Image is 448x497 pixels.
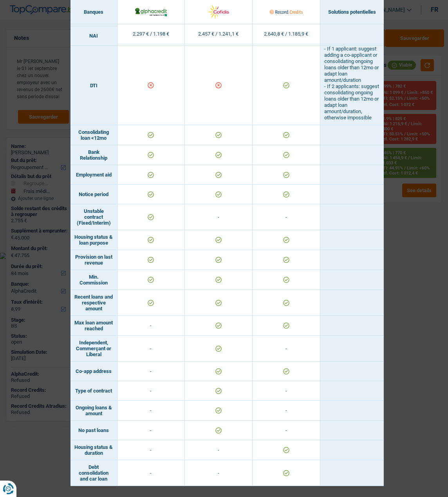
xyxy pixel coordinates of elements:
[117,460,185,486] td: -
[70,460,117,486] td: Debt consolidation and car loan
[70,381,117,401] td: Type of contract
[70,185,117,204] td: Notice period
[185,24,253,44] td: 2.457 € / 1.241,1 €
[70,204,117,230] td: Unstable contract (Fixed/Interim)
[117,381,185,401] td: -
[202,4,235,20] img: Cofidis
[117,421,185,440] td: -
[70,362,117,381] td: Co-app address
[70,290,117,316] td: Recent loans and respective amount
[134,7,168,17] img: AlphaCredit
[70,46,117,125] td: DTI
[70,270,117,290] td: Min. Commission
[70,165,117,185] td: Employment aid
[117,401,185,421] td: -
[70,26,117,46] td: NAI
[253,381,320,401] td: -
[253,401,320,421] td: -
[185,204,253,230] td: -
[70,145,117,165] td: Bank Relationship
[117,316,185,336] td: -
[253,421,320,440] td: -
[70,421,117,440] td: No past loans
[70,401,117,421] td: Ongoing loans & amount
[70,125,117,145] td: Consolidating loan <12mo
[320,46,384,125] td: - If 1 applicant: suggest adding a co-applicant or consolidating ongoing loans older than 12mo or...
[117,336,185,362] td: -
[185,460,253,486] td: -
[117,24,185,44] td: 2.297 € / 1.198 €
[253,24,320,44] td: 2.640,8 € / 1.185,9 €
[70,316,117,336] td: Max loan amount reached
[269,4,303,20] img: Record Credits
[253,204,320,230] td: -
[70,336,117,362] td: Independent, Commerçant or Liberal
[185,440,253,460] td: -
[117,362,185,381] td: -
[70,230,117,250] td: Housing status & loan purpose
[253,336,320,362] td: -
[70,440,117,460] td: Housing status & duration
[70,250,117,270] td: Provision on last revenue
[117,440,185,460] td: -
